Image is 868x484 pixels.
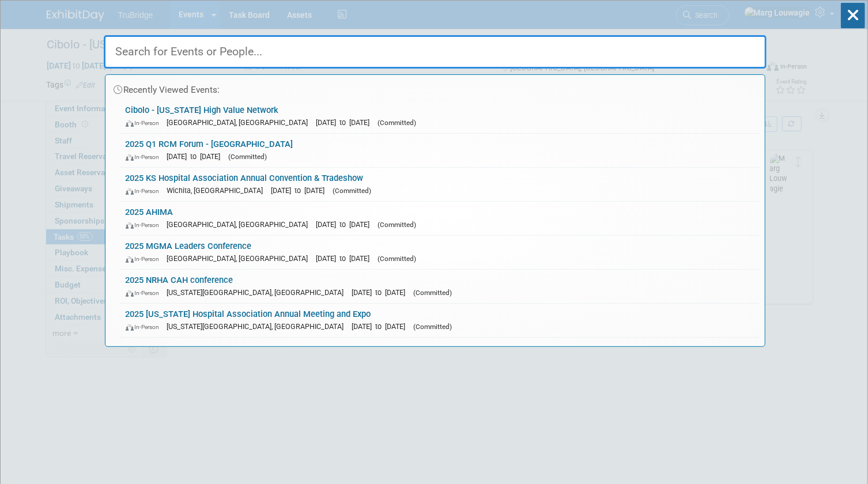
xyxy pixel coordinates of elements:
[316,220,376,229] span: [DATE] to [DATE]
[333,187,372,195] span: (Committed)
[120,236,759,269] a: 2025 MGMA Leaders Conference In-Person [GEOGRAPHIC_DATA], [GEOGRAPHIC_DATA] [DATE] to [DATE] (Com...
[167,186,269,195] span: Wichita, [GEOGRAPHIC_DATA]
[229,153,267,161] span: (Committed)
[352,322,412,331] span: [DATE] to [DATE]
[120,168,759,201] a: 2025 KS Hospital Association Annual Convention & Tradeshow In-Person Wichita, [GEOGRAPHIC_DATA] [...
[126,221,165,229] span: In-Person
[126,289,165,297] span: In-Person
[414,323,452,331] span: (Committed)
[120,134,759,167] a: 2025 Q1 RCM Forum - [GEOGRAPHIC_DATA] In-Person [DATE] to [DATE] (Committed)
[167,220,314,229] span: [GEOGRAPHIC_DATA], [GEOGRAPHIC_DATA]
[352,288,412,297] span: [DATE] to [DATE]
[271,186,331,195] span: [DATE] to [DATE]
[104,35,767,69] input: Search for Events or People...
[126,153,165,161] span: In-Person
[120,100,759,133] a: Cibolo - [US_STATE] High Value Network In-Person [GEOGRAPHIC_DATA], [GEOGRAPHIC_DATA] [DATE] to [...
[414,289,452,297] span: (Committed)
[316,118,376,127] span: [DATE] to [DATE]
[111,75,759,100] div: Recently Viewed Events:
[167,118,314,127] span: [GEOGRAPHIC_DATA], [GEOGRAPHIC_DATA]
[120,270,759,303] a: 2025 NRHA CAH conference In-Person [US_STATE][GEOGRAPHIC_DATA], [GEOGRAPHIC_DATA] [DATE] to [DATE...
[126,323,165,331] span: In-Person
[378,221,417,229] span: (Committed)
[167,288,350,297] span: [US_STATE][GEOGRAPHIC_DATA], [GEOGRAPHIC_DATA]
[167,254,314,263] span: [GEOGRAPHIC_DATA], [GEOGRAPHIC_DATA]
[167,322,350,331] span: [US_STATE][GEOGRAPHIC_DATA], [GEOGRAPHIC_DATA]
[120,304,759,337] a: 2025 [US_STATE] Hospital Association Annual Meeting and Expo In-Person [US_STATE][GEOGRAPHIC_DATA...
[126,119,165,127] span: In-Person
[126,187,165,195] span: In-Person
[120,202,759,235] a: 2025 AHIMA In-Person [GEOGRAPHIC_DATA], [GEOGRAPHIC_DATA] [DATE] to [DATE] (Committed)
[167,152,227,161] span: [DATE] to [DATE]
[378,119,417,127] span: (Committed)
[126,255,165,263] span: In-Person
[378,255,417,263] span: (Committed)
[316,254,376,263] span: [DATE] to [DATE]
